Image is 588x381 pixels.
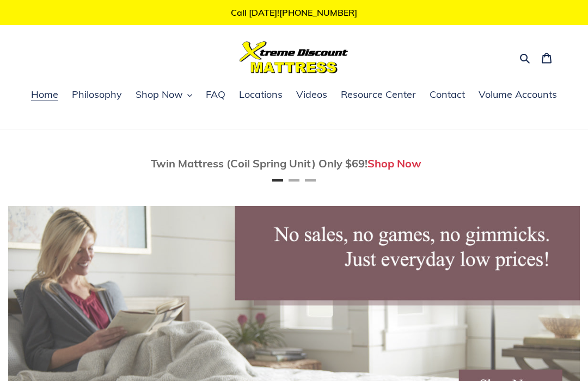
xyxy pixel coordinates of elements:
[424,87,470,103] a: Contact
[66,87,127,103] a: Philosophy
[479,88,557,101] span: Volume Accounts
[289,179,299,182] button: Page 2
[240,41,348,73] img: Xtreme Discount Mattress
[279,7,357,18] a: [PHONE_NUMBER]
[200,87,231,103] a: FAQ
[31,88,58,101] span: Home
[272,179,283,182] button: Page 1
[26,87,64,103] a: Home
[72,88,122,101] span: Philosophy
[136,88,183,101] span: Shop Now
[305,179,316,182] button: Page 3
[335,87,421,103] a: Resource Center
[239,88,283,101] span: Locations
[234,87,288,103] a: Locations
[206,88,225,101] span: FAQ
[296,88,327,101] span: Videos
[367,157,421,170] a: Shop Now
[473,87,562,103] a: Volume Accounts
[151,157,367,170] span: Twin Mattress (Coil Spring Unit) Only $69!
[430,88,465,101] span: Contact
[130,87,198,103] button: Shop Now
[291,87,333,103] a: Videos
[341,88,416,101] span: Resource Center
